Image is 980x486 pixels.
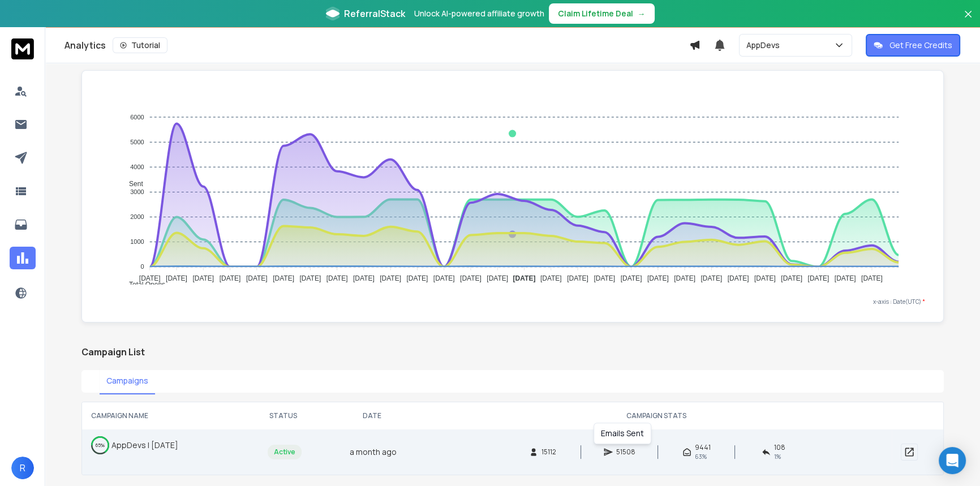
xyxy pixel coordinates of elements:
div: Active [268,445,302,459]
button: Get Free Credits [866,34,960,57]
tspan: [DATE] [407,274,428,282]
p: Unlock AI-powered affiliate growth [414,8,544,19]
tspan: 4000 [131,164,144,170]
button: R [11,457,34,479]
tspan: [DATE] [166,274,188,282]
th: STATUS [244,402,323,429]
button: Campaigns [100,368,155,394]
tspan: 5000 [131,139,144,145]
tspan: [DATE] [193,274,214,282]
tspan: [DATE] [139,274,161,282]
tspan: [DATE] [433,274,455,282]
span: → [638,8,646,19]
tspan: [DATE] [540,274,562,282]
tspan: [DATE] [701,274,723,282]
tspan: [DATE] [460,274,482,282]
h2: Campaign List [81,345,944,359]
tspan: [DATE] [594,274,616,282]
tspan: [DATE] [513,274,536,282]
tspan: [DATE] [647,274,669,282]
tspan: [DATE] [300,274,321,282]
tspan: [DATE] [674,274,696,282]
p: 65 % [96,440,105,451]
tspan: [DATE] [246,274,268,282]
p: x-axis : Date(UTC) [100,298,925,306]
tspan: [DATE] [861,274,883,282]
div: Analytics [65,37,689,53]
tspan: [DATE] [728,274,749,282]
tspan: [DATE] [326,274,348,282]
span: Sent [121,180,143,188]
tspan: [DATE] [808,274,829,282]
tspan: 1000 [131,238,144,245]
span: 108 [774,443,785,452]
span: Total Opens [121,281,165,289]
span: 9441 [695,443,711,452]
tspan: [DATE] [754,274,776,282]
tspan: [DATE] [273,274,295,282]
tspan: [DATE] [835,274,856,282]
tspan: 2000 [131,213,144,220]
th: CAMPAIGN STATS [422,402,892,429]
tspan: [DATE] [621,274,642,282]
tspan: 0 [141,263,144,270]
p: Get Free Credits [889,40,952,51]
tspan: [DATE] [487,274,509,282]
span: 1 % [774,452,781,461]
button: Claim Lifetime Deal→ [549,3,655,24]
div: Emails Sent [594,423,651,444]
tspan: [DATE] [220,274,241,282]
tspan: [DATE] [353,274,375,282]
td: AppDevs | [DATE] [82,429,244,461]
th: DATE [323,402,422,429]
p: AppDevs [746,40,784,51]
th: CAMPAIGN NAME [82,402,244,429]
span: ReferralStack [344,7,405,20]
tspan: [DATE] [781,274,803,282]
tspan: [DATE] [380,274,402,282]
tspan: [DATE] [567,274,588,282]
div: Open Intercom Messenger [939,447,966,474]
span: 15112 [541,448,556,457]
button: Close banner [961,7,975,34]
td: a month ago [323,429,422,475]
button: Tutorial [113,37,167,53]
span: 51508 [616,448,635,457]
span: 63 % [695,452,707,461]
tspan: 6000 [131,114,144,121]
tspan: 3000 [131,188,144,195]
